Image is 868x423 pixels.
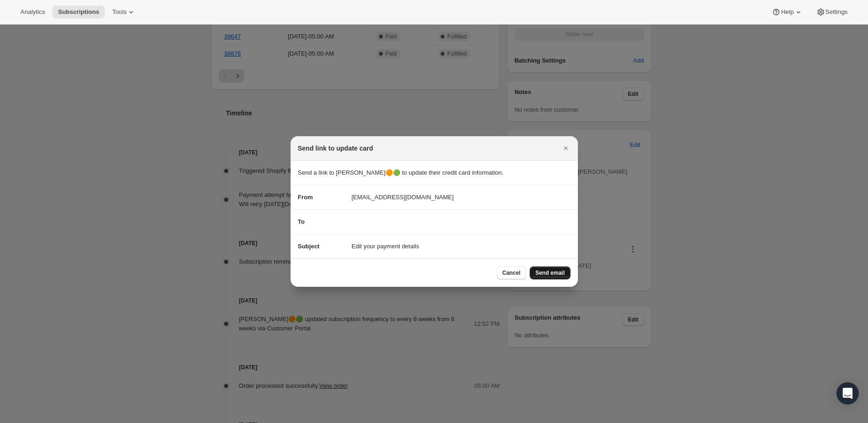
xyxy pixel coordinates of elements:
[52,6,105,19] button: Subscriptions
[502,269,520,277] span: Cancel
[107,6,141,19] button: Tools
[535,269,564,277] span: Send email
[58,8,99,16] span: Subscriptions
[497,266,526,279] button: Cancel
[825,8,848,16] span: Settings
[298,144,374,153] h2: Send link to update card
[298,168,570,177] p: Send a link to [PERSON_NAME]🟠🟢 to update their credit card information.
[836,382,859,404] div: Open Intercom Messenger
[298,243,320,250] span: Subject
[298,194,313,201] span: From
[559,142,572,155] button: Close
[20,8,45,16] span: Analytics
[766,6,808,19] button: Help
[112,8,127,16] span: Tools
[781,8,793,16] span: Help
[352,242,419,251] span: Edit your payment details
[298,218,305,225] span: To
[352,193,454,202] span: [EMAIL_ADDRESS][DOMAIN_NAME]
[530,266,570,279] button: Send email
[15,6,51,19] button: Analytics
[811,6,853,19] button: Settings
